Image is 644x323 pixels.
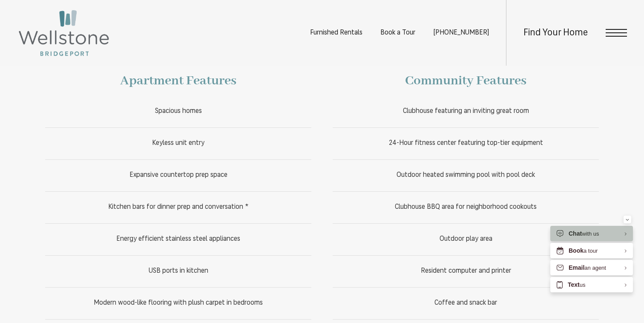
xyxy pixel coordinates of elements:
button: Open Menu [606,29,627,37]
span: [PHONE_NUMBER] [433,29,489,36]
span: Spacious homes [155,108,202,115]
span: USB ports in kitchen [149,268,208,274]
span: Keyless unit entry [152,140,204,147]
h2: Apartment Features [45,58,311,96]
img: Wellstone [17,9,111,58]
a: Call Us at (253) 642-8681 [433,29,489,36]
span: Outdoor heated swimming pool with pool deck [397,172,535,179]
span: Energy efficient stainless steel appliances [116,236,240,242]
h2: Community Features [333,58,599,96]
a: Furnished Rentals [310,29,362,36]
span: 24-Hour fitness center featuring top-tier equipment [389,140,543,147]
span: Resident computer and printer [421,268,511,274]
a: Find Your Home [523,28,588,38]
span: Expansive countertop prep space [129,172,227,179]
span: Coffee and snack bar [434,300,497,306]
span: Clubhouse featuring an inviting great room [403,108,529,115]
span: Outdoor play area [440,236,492,242]
a: Book a Tour [380,29,415,36]
span: Kitchen bars for dinner prep and conversation * [108,204,248,211]
span: Clubhouse BBQ area for neighborhood cookouts [395,204,537,211]
span: Modern wood-like flooring with plush carpet in bedrooms [94,300,263,306]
